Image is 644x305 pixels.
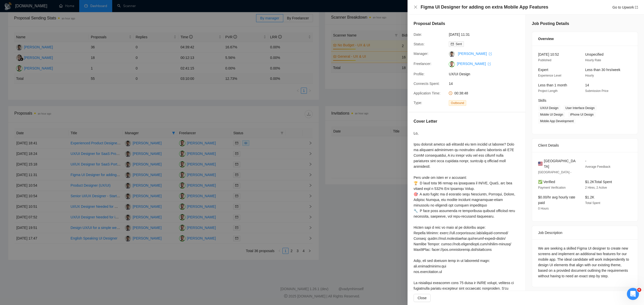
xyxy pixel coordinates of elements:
span: Type: [414,101,422,105]
img: 🇺🇸 [538,161,543,166]
h5: Cover Letter [414,118,437,124]
span: Published [538,58,551,62]
span: Date: [414,32,422,37]
img: c1iYCZGObEXH8_EbFk0iAwUez4LCyjl_Koip9J-Waf6pr7OEaw8YBFzbqS-zN6rSov [449,61,455,67]
span: Application Time: [414,91,440,95]
div: We are seeking a skilled Figma UI designer to create new screens and implement an additional two ... [538,246,632,279]
span: Hourly [585,74,594,77]
button: Close [414,5,418,9]
span: $1.2K Total Spent [585,180,612,184]
span: ✅ Verified [538,180,555,184]
span: 6 [637,288,641,292]
span: $0.00/hr avg hourly rate paid [538,195,575,205]
span: export [489,52,492,55]
span: Close [418,295,427,301]
span: Experience Level [538,74,561,77]
button: Close [414,294,431,302]
span: close [414,5,418,9]
span: User Interface Design [563,105,597,111]
span: mail [451,43,454,46]
span: export [488,62,491,65]
span: - [585,159,586,163]
span: Submission Price [585,89,609,93]
span: Average Feedback [585,165,611,168]
span: export [635,6,638,9]
span: 14 [449,81,524,86]
a: Go to Upworkexport [612,5,638,9]
span: Overview [538,36,554,42]
span: 14 [585,83,589,87]
span: 0 Hours [538,207,549,210]
span: Connects Spent: [414,82,440,86]
span: Less than 1 month [538,83,567,87]
a: [PERSON_NAME] export [458,52,492,56]
div: Job Description [538,226,632,240]
span: Total Spent [585,201,600,205]
span: Skills [538,98,546,103]
span: Sent [456,42,462,46]
span: clock-circle [449,91,452,95]
span: UX/UI Design [449,71,524,77]
span: Mobile App Development [538,118,576,124]
span: Status: [414,42,425,46]
span: Unspecified [585,52,603,56]
span: Less than 30 hrs/week [585,68,620,72]
span: Mobile UI Design [538,112,565,117]
span: Expert [538,68,548,72]
span: Hourly Rate [585,58,601,62]
span: [GEOGRAPHIC_DATA] - [538,171,571,174]
span: 00:38:48 [454,91,468,95]
span: Profile: [414,72,425,76]
span: [DATE] 11:31 [449,32,524,37]
span: Outbound [449,100,466,106]
span: 2 Hires, 2 Active [585,186,607,189]
h4: Figma UI Designer for adding on extra Mobile App Features [421,4,548,10]
h5: Proposal Details [414,21,445,27]
span: iPhone UI Design [568,112,595,117]
span: UX/UI Design [538,105,560,111]
span: Payment Verification [538,186,566,189]
h5: Job Posting Details [532,21,569,27]
span: Freelancer: [414,62,431,66]
span: Manager: [414,52,428,56]
div: Client Details [538,139,632,152]
span: $1.2K [585,195,594,199]
iframe: Intercom live chat [627,288,639,300]
span: [DATE] 10:52 [538,52,559,56]
span: Project Length [538,89,557,93]
span: [GEOGRAPHIC_DATA] [544,158,577,169]
a: [PERSON_NAME] export [457,62,491,66]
